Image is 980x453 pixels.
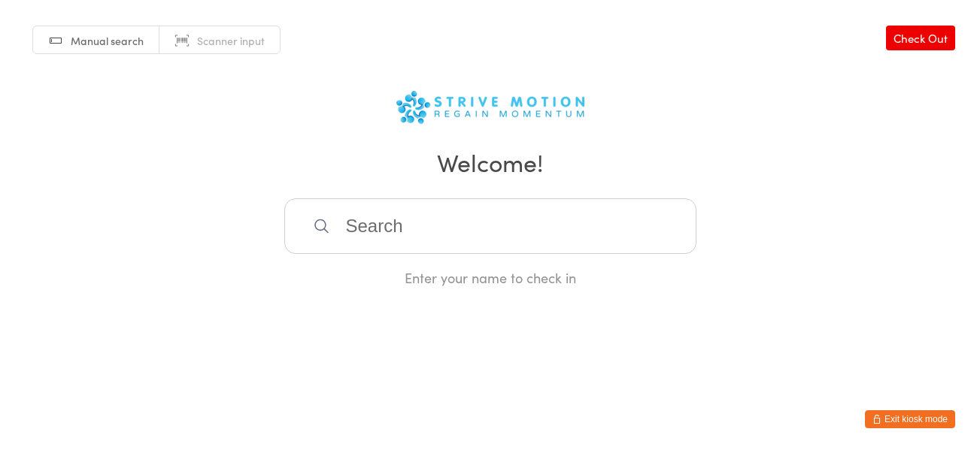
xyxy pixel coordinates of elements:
span: Scanner input [197,33,265,48]
h2: Welcome! [15,145,965,179]
span: Manual search [71,33,144,48]
img: Strive Motion [396,91,584,124]
button: Exit kiosk mode [865,410,955,428]
a: Check Out [886,26,955,50]
input: Search [284,198,696,254]
div: Enter your name to check in [284,268,696,287]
